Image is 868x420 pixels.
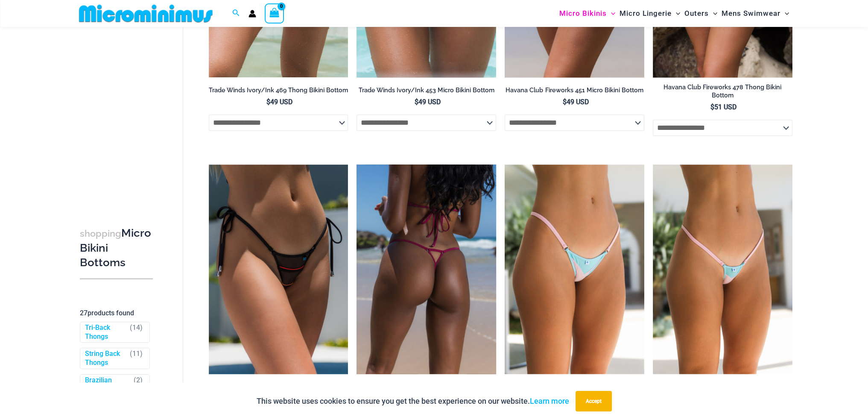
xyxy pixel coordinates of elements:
[684,3,709,24] span: Outers
[780,3,789,24] span: Menu Toggle
[505,164,644,374] a: That Summer Dawn 4303 Micro 01That Summer Dawn 3063 Tri Top 4303 Micro 05That Summer Dawn 3063 Tr...
[85,350,126,368] a: String Back Thongs
[80,226,153,270] h3: Micro Bikini Bottoms
[76,4,216,23] img: MM SHOP LOGO FLAT
[562,98,566,106] span: $
[653,83,792,99] h2: Havana Club Fireworks 478 Thong Bikini Bottom
[709,3,717,24] span: Menu Toggle
[80,306,153,320] p: products found
[556,1,793,26] nav: Site Navigation
[653,164,792,374] a: That Summer Dawn 4309 Micro 02That Summer Dawn 4309 Micro 01That Summer Dawn 4309 Micro 01
[653,164,792,374] img: That Summer Dawn 4309 Micro 02
[357,164,496,374] a: Cupids Kiss Hearts 449 Thong 01Cupids Kiss Hearts 323 Underwire Top 449 Thong 05Cupids Kiss Heart...
[130,350,143,368] span: ( )
[682,3,719,24] a: OutersMenu ToggleMenu Toggle
[85,376,130,394] a: Brazilian Cheekys
[266,98,292,106] bdi: 49 USD
[722,3,780,24] span: Mens Swimwear
[357,164,496,374] img: Cupids Kiss Hearts 323 Underwire Top 449 Thong 05
[505,86,644,97] a: Havana Club Fireworks 451 Micro Bikini Bottom
[85,323,126,341] a: Tri-Back Thongs
[80,228,121,239] span: shopping
[132,323,140,332] span: 14
[248,10,256,18] a: Account icon link
[80,29,157,200] iframe: TrustedSite Certified
[607,3,615,24] span: Menu Toggle
[209,86,348,97] a: Trade Winds Ivory/Ink 469 Thong Bikini Bottom
[559,3,607,24] span: Micro Bikinis
[357,86,496,97] a: Trade Winds Ivory/Ink 453 Micro Bikini Bottom
[80,309,88,317] span: 27
[710,103,736,111] bdi: 51 USD
[257,395,569,408] p: This website uses cookies to ensure you get the best experience on our website.
[576,391,612,411] button: Accept
[505,86,644,94] h2: Havana Club Fireworks 451 Micro Bikini Bottom
[719,3,791,24] a: Mens SwimwearMenu ToggleMenu Toggle
[132,350,140,358] span: 11
[134,376,143,394] span: ( )
[209,164,348,374] img: Sonic Rush Black Neon 4312 Thong Bikini 01
[530,397,569,405] a: Learn more
[415,98,418,106] span: $
[653,83,792,103] a: Havana Club Fireworks 478 Thong Bikini Bottom
[130,323,143,341] span: ( )
[415,98,441,106] bdi: 49 USD
[209,86,348,94] h2: Trade Winds Ivory/Ink 469 Thong Bikini Bottom
[266,98,270,106] span: $
[209,164,348,374] a: Sonic Rush Black Neon 4312 Thong Bikini 01Sonic Rush Black Neon 4312 Thong Bikini 02Sonic Rush Bl...
[562,98,588,106] bdi: 49 USD
[710,103,714,111] span: $
[232,8,240,19] a: Search icon link
[557,3,617,24] a: Micro BikinisMenu ToggleMenu Toggle
[357,86,496,94] h2: Trade Winds Ivory/Ink 453 Micro Bikini Bottom
[265,3,284,23] a: View Shopping Cart, empty
[136,376,140,384] span: 2
[672,3,680,24] span: Menu Toggle
[620,3,672,24] span: Micro Lingerie
[505,164,644,374] img: That Summer Dawn 4303 Micro 01
[617,3,682,24] a: Micro LingerieMenu ToggleMenu Toggle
